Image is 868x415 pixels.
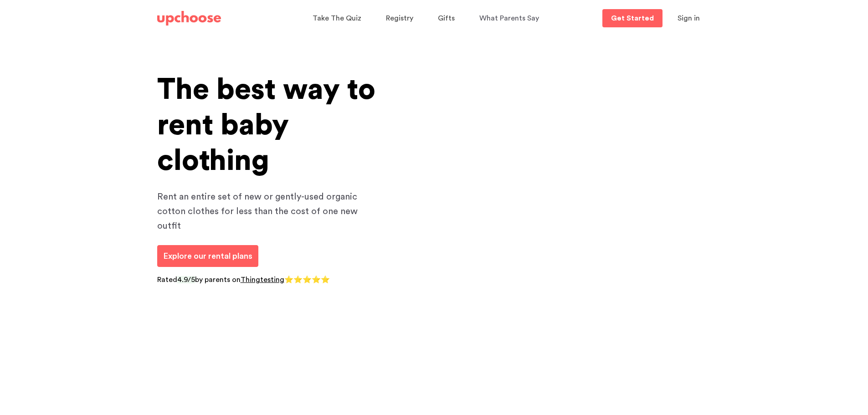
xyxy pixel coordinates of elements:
span: Gifts [438,15,455,22]
span: 4.9/5 [177,276,195,283]
a: Registry [386,10,416,27]
a: Thingtesting [241,276,284,283]
button: Sign in [666,9,711,27]
span: Explore our rental plans [163,252,252,260]
span: Registry [386,15,413,22]
img: UpChoose [157,11,221,26]
span: ⭐⭐⭐⭐⭐ [284,276,330,283]
span: by parents on [195,276,241,283]
span: What Parents Say [479,15,539,22]
a: UpChoose [157,9,221,28]
p: Rent an entire set of new or gently-used organic cotton clothes for less than the cost of one new... [157,190,376,233]
a: Take The Quiz [313,10,364,27]
span: Sign in [678,15,700,22]
span: Rated [157,276,177,283]
p: Get Started [611,15,654,22]
a: Get Started [602,9,663,27]
span: Take The Quiz [313,15,361,22]
span: The best way to rent baby clothing [157,75,375,175]
a: What Parents Say [479,10,542,27]
a: Gifts [438,10,457,27]
a: Explore our rental plans [157,245,258,267]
